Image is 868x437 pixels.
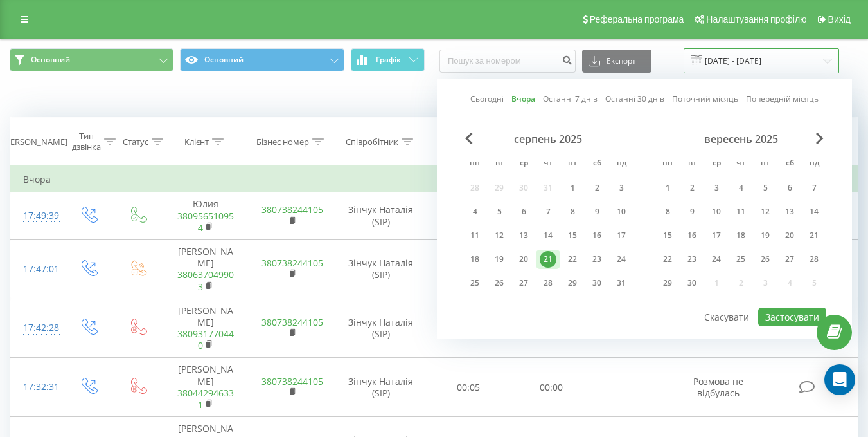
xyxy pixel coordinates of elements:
div: 7 [540,203,556,220]
div: 18 [466,251,483,268]
div: ср 27 серп 2025 р. [511,274,536,293]
div: нд 24 серп 2025 р. [609,250,633,269]
div: чт 21 серп 2025 р. [536,250,560,269]
div: сб 20 вер 2025 р. [777,226,802,245]
abbr: п’ятниця [756,154,775,174]
div: нд 7 вер 2025 р. [802,178,826,198]
div: 15 [659,227,676,244]
div: 10 [708,203,725,220]
div: 27 [781,251,798,268]
td: [PERSON_NAME] [163,358,249,417]
button: Експорт [582,50,651,73]
div: 31 [613,275,630,292]
div: вт 26 серп 2025 р. [487,274,511,293]
div: 13 [781,203,798,220]
div: пт 1 серп 2025 р. [560,178,585,198]
div: нд 21 вер 2025 р. [802,226,826,245]
div: 2 [589,180,605,196]
button: Основний [10,48,173,71]
div: Тип дзвінка [72,131,101,153]
abbr: середа [707,154,726,174]
div: 18 [732,227,749,244]
span: Графік [376,55,401,64]
div: 17:42:28 [23,315,50,340]
div: 17 [613,227,630,244]
div: вт 23 вер 2025 р. [680,250,704,269]
span: Основний [31,55,70,65]
a: 380442946331 [177,387,234,411]
div: вт 16 вер 2025 р. [680,226,704,245]
div: чт 11 вер 2025 р. [729,202,753,221]
a: 380738244105 [261,375,323,387]
div: пн 29 вер 2025 р. [655,274,680,293]
span: Next Month [816,133,824,144]
div: нд 14 вер 2025 р. [802,202,826,221]
td: Зінчук Наталія (SIP) [335,358,427,417]
a: Попередній місяць [746,93,819,105]
div: сб 2 серп 2025 р. [585,178,609,198]
span: Вихід [828,14,851,24]
div: 4 [732,180,749,196]
div: 19 [757,227,774,244]
div: 29 [564,275,581,292]
span: Розмова не відбулась [693,375,743,399]
div: сб 13 вер 2025 р. [777,202,802,221]
div: вт 5 серп 2025 р. [487,202,511,221]
div: 23 [684,251,700,268]
div: пн 1 вер 2025 р. [655,178,680,198]
div: ср 3 вер 2025 р. [704,178,729,198]
td: Зінчук Наталія (SIP) [335,299,427,358]
div: пн 15 вер 2025 р. [655,226,680,245]
a: Поточний місяць [672,93,738,105]
div: чт 4 вер 2025 р. [729,178,753,198]
div: нд 28 вер 2025 р. [802,250,826,269]
a: 380637049903 [177,268,234,292]
div: 21 [806,227,822,244]
button: Скасувати [697,308,756,326]
abbr: субота [587,154,607,174]
div: 22 [564,251,581,268]
div: 7 [806,180,822,196]
a: 380738244105 [261,316,323,328]
div: чт 25 вер 2025 р. [729,250,753,269]
div: вт 30 вер 2025 р. [680,274,704,293]
div: 9 [589,203,605,220]
a: Сьогодні [470,93,504,105]
div: ср 10 вер 2025 р. [704,202,729,221]
div: чт 14 серп 2025 р. [536,226,560,245]
a: 380931770440 [177,328,234,351]
div: 20 [781,227,798,244]
div: сб 30 серп 2025 р. [585,274,609,293]
div: Статус [123,136,148,147]
button: Застосувати [758,308,826,326]
div: сб 27 вер 2025 р. [777,250,802,269]
div: 12 [757,203,774,220]
div: пн 11 серп 2025 р. [463,226,487,245]
div: 20 [515,251,532,268]
div: 17:32:31 [23,375,50,400]
div: Бізнес номер [256,136,309,147]
div: 3 [613,180,630,196]
abbr: п’ятниця [563,154,582,174]
div: 23 [589,251,605,268]
td: Зінчук Наталія (SIP) [335,239,427,299]
div: 11 [732,203,749,220]
div: 8 [659,203,676,220]
div: сб 6 вер 2025 р. [777,178,802,198]
div: 14 [540,227,556,244]
div: Клієнт [184,136,209,147]
td: [PERSON_NAME] [163,239,249,299]
div: 19 [491,251,508,268]
div: 17 [708,227,725,244]
div: пт 29 серп 2025 р. [560,274,585,293]
abbr: субота [780,154,799,174]
div: пт 12 вер 2025 р. [753,202,777,221]
div: сб 16 серп 2025 р. [585,226,609,245]
div: 30 [589,275,605,292]
div: 26 [491,275,508,292]
div: 17:49:39 [23,203,50,228]
div: нд 17 серп 2025 р. [609,226,633,245]
div: 5 [491,203,508,220]
div: пн 18 серп 2025 р. [463,250,487,269]
div: ср 17 вер 2025 р. [704,226,729,245]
